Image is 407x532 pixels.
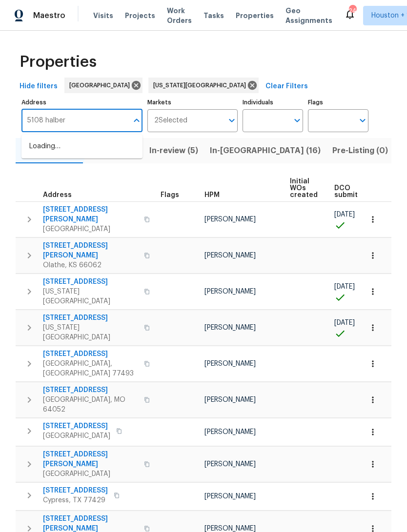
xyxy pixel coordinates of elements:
button: Open [356,114,369,127]
span: [GEOGRAPHIC_DATA] [69,80,134,90]
span: [STREET_ADDRESS][PERSON_NAME] [43,450,138,469]
span: Flags [161,192,179,198]
span: [STREET_ADDRESS] [43,313,138,323]
span: Initial WOs created [290,178,318,198]
div: [US_STATE][GEOGRAPHIC_DATA] [148,78,259,93]
label: Address [21,99,142,105]
span: [PERSON_NAME] [204,252,256,259]
div: Loading… [21,135,142,158]
div: [GEOGRAPHIC_DATA] [64,78,142,93]
span: [GEOGRAPHIC_DATA] [43,431,110,441]
span: [GEOGRAPHIC_DATA], MO 64052 [43,395,138,414]
span: [STREET_ADDRESS] [43,385,138,395]
span: [GEOGRAPHIC_DATA] [43,224,138,234]
span: In-review (5) [149,144,198,158]
span: [PERSON_NAME] [204,429,256,435]
span: 2 Selected [154,117,187,125]
span: Olathe, KS 66062 [43,260,138,270]
span: [PERSON_NAME] [204,461,256,468]
span: [US_STATE][GEOGRAPHIC_DATA] [43,323,138,342]
span: [US_STATE][GEOGRAPHIC_DATA] [153,80,250,90]
button: Close [130,114,143,127]
span: [STREET_ADDRESS][PERSON_NAME] [43,241,138,260]
span: Projects [125,11,155,20]
span: Cypress, TX 77429 [43,495,108,505]
span: [PERSON_NAME] [204,360,256,367]
span: Properties [236,11,274,20]
span: Work Orders [167,6,192,25]
span: Clear Filters [265,80,308,93]
span: [PERSON_NAME] [204,324,256,331]
span: [US_STATE][GEOGRAPHIC_DATA] [43,287,138,306]
label: Markets [147,99,238,105]
button: Clear Filters [262,78,312,96]
span: [STREET_ADDRESS][PERSON_NAME] [43,205,138,224]
label: Flags [308,99,368,105]
span: [DATE] [334,283,355,290]
label: Individuals [243,99,303,105]
span: [PERSON_NAME] [204,216,256,223]
span: [STREET_ADDRESS] [43,277,138,287]
span: [PERSON_NAME] [204,396,256,403]
span: In-[GEOGRAPHIC_DATA] (16) [210,144,321,158]
span: Hide filters [20,80,58,93]
input: Search ... [21,109,128,132]
button: Hide filters [16,78,61,96]
span: Address [43,192,72,198]
span: [GEOGRAPHIC_DATA], [GEOGRAPHIC_DATA] 77493 [43,359,138,378]
span: [STREET_ADDRESS] [43,421,110,431]
span: Visits [93,11,113,20]
span: [DATE] [334,319,355,326]
div: 24 [349,6,356,16]
span: Maestro [33,11,65,20]
span: [STREET_ADDRESS] [43,486,108,495]
span: Properties [20,57,97,67]
span: [PERSON_NAME] [204,288,256,295]
span: Tasks [203,12,224,19]
span: HPM [204,192,220,198]
span: Pre-Listing (0) [332,144,388,158]
span: [GEOGRAPHIC_DATA] [43,469,138,479]
span: [DATE] [334,211,355,218]
button: Open [290,114,304,127]
span: [PERSON_NAME] [204,493,256,500]
span: Geo Assignments [285,6,332,25]
span: [STREET_ADDRESS] [43,349,138,359]
span: DCO submitted [334,185,369,198]
span: [PERSON_NAME] [204,525,256,532]
button: Open [225,114,239,127]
